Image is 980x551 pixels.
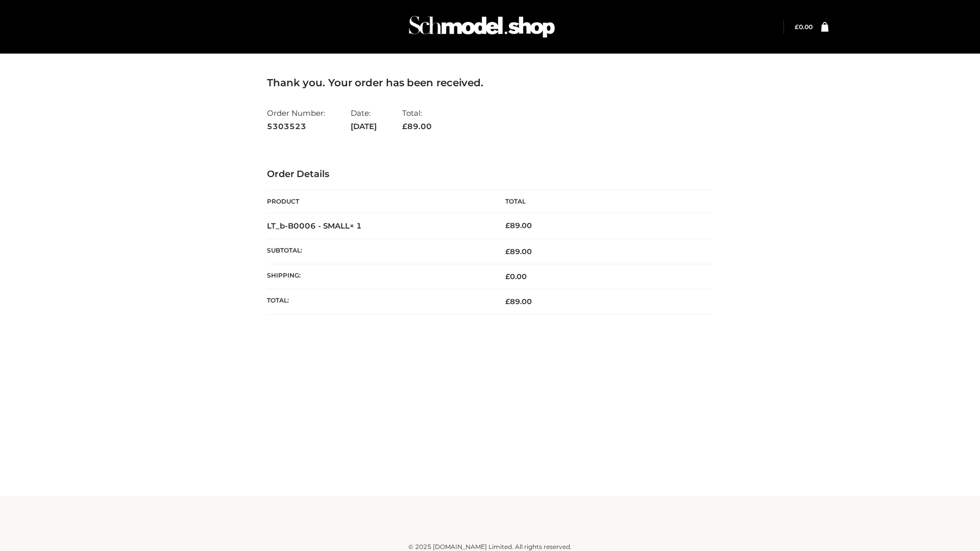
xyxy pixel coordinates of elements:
h3: Order Details [267,169,713,180]
span: £ [505,272,510,281]
li: Order Number: [267,104,325,135]
strong: LT_b-B0006 - SMALL [267,221,362,231]
strong: 5303523 [267,120,325,133]
span: 89.00 [505,247,532,256]
li: Date: [351,104,377,135]
th: Total [490,190,713,213]
th: Shipping: [267,264,490,289]
h3: Thank you. Your order has been received. [267,77,713,89]
span: £ [795,23,799,31]
th: Total: [267,289,490,314]
span: £ [402,121,407,131]
span: 89.00 [402,121,432,131]
span: £ [505,221,510,230]
bdi: 0.00 [505,272,527,281]
th: Subtotal: [267,239,490,264]
span: £ [505,297,510,306]
a: £0.00 [795,23,813,31]
bdi: 0.00 [795,23,813,31]
strong: [DATE] [351,120,377,133]
th: Product [267,190,490,213]
strong: × 1 [350,221,362,231]
img: Schmodel Admin 964 [405,7,558,47]
bdi: 89.00 [505,221,532,230]
span: £ [505,247,510,256]
span: 89.00 [505,297,532,306]
li: Total: [402,104,432,135]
